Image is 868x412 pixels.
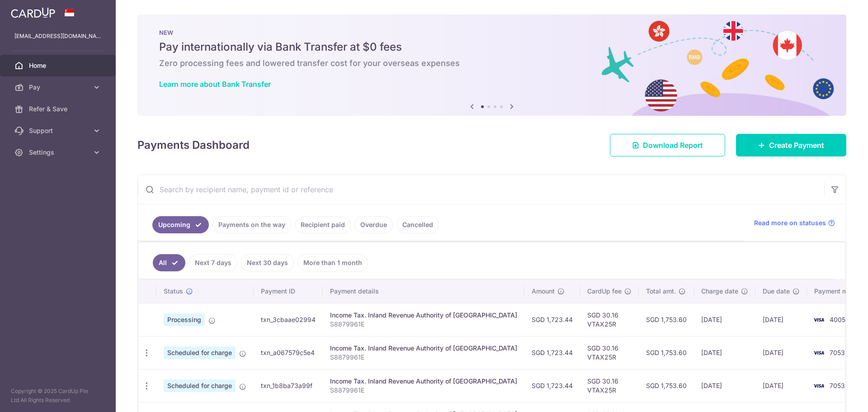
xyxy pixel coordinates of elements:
a: Next 7 days [189,254,237,271]
span: 7053 [830,382,845,389]
td: SGD 30.16 VTAX25R [580,303,639,336]
p: S8879961E [330,386,517,395]
span: Amount [532,287,555,296]
a: Upcoming [152,216,209,233]
span: Processing [164,313,205,326]
td: SGD 1,723.44 [524,336,580,369]
a: Create Payment [736,134,846,156]
span: Total amt. [646,287,676,296]
td: txn_1b8ba73a99f [254,369,323,402]
span: Due date [763,287,790,296]
span: Settings [29,148,89,157]
iframe: Opens a widget where you can find more information [810,385,859,407]
div: Income Tax. Inland Revenue Authority of [GEOGRAPHIC_DATA] [330,344,517,353]
div: Income Tax. Inland Revenue Authority of [GEOGRAPHIC_DATA] [330,311,517,320]
td: [DATE] [694,369,755,402]
span: Support [29,126,89,135]
a: Next 30 days [241,254,294,271]
span: Status [164,287,183,296]
span: Scheduled for charge [164,346,236,359]
img: Bank Card [810,347,828,358]
td: [DATE] [755,336,807,369]
a: All [153,254,185,271]
a: Recipient paid [295,216,351,233]
p: S8879961E [330,353,517,362]
td: [DATE] [694,303,755,336]
a: Learn more about Bank Transfer [159,80,271,89]
div: Income Tax. Inland Revenue Authority of [GEOGRAPHIC_DATA] [330,377,517,386]
h6: Zero processing fees and lowered transfer cost for your overseas expenses [159,58,825,69]
a: Cancelled [396,216,439,233]
p: S8879961E [330,320,517,329]
img: Bank transfer banner [137,14,846,116]
td: SGD 1,723.44 [524,303,580,336]
td: SGD 1,753.60 [639,369,694,402]
span: Home [29,61,89,70]
span: CardUp fee [587,287,622,296]
h5: Pay internationally via Bank Transfer at $0 fees [159,40,825,54]
td: SGD 30.16 VTAX25R [580,369,639,402]
span: Scheduled for charge [164,379,236,392]
span: 7053 [830,349,845,356]
a: More than 1 month [297,254,368,271]
span: Pay [29,83,89,92]
th: Payment ID [254,279,323,303]
a: Download Report [610,134,725,156]
a: Payments on the way [212,216,291,233]
td: SGD 1,753.60 [639,336,694,369]
img: Bank Card [810,314,828,325]
th: Payment details [323,279,524,303]
h4: Payments Dashboard [137,137,250,153]
td: SGD 1,753.60 [639,303,694,336]
td: txn_a067579c5e4 [254,336,323,369]
span: 4005 [830,316,845,323]
span: Charge date [701,287,738,296]
td: SGD 30.16 VTAX25R [580,336,639,369]
span: Refer & Save [29,104,89,114]
span: Create Payment [769,140,824,151]
span: Read more on statuses [754,218,826,227]
p: NEW [159,29,825,36]
td: SGD 1,723.44 [524,369,580,402]
td: txn_3cbaae02994 [254,303,323,336]
img: Bank Card [810,380,828,391]
input: Search by recipient name, payment id or reference [138,175,824,204]
a: Overdue [354,216,393,233]
td: [DATE] [694,336,755,369]
span: Download Report [643,140,703,151]
p: [EMAIL_ADDRESS][DOMAIN_NAME] [14,32,101,41]
td: [DATE] [755,303,807,336]
img: CardUp [11,7,55,18]
td: [DATE] [755,369,807,402]
a: Read more on statuses [754,218,835,227]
